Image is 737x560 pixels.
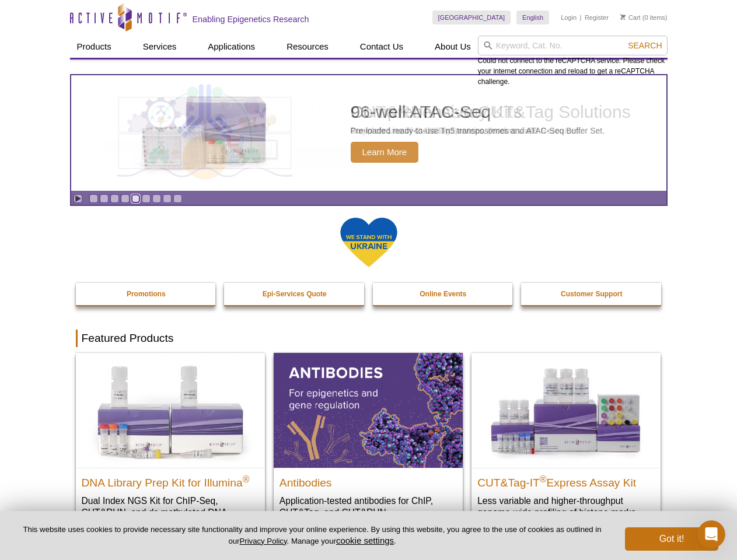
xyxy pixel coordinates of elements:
[76,353,265,467] img: DNA Library Prep Kit for Illumina
[127,290,166,298] strong: Promotions
[193,14,309,24] h2: Enabling Epigenetics Research
[76,330,662,347] h2: Featured Products
[340,216,398,268] img: We Stand With Ukraine
[82,471,259,489] h2: DNA Library Prep Kit for Illumina
[477,495,655,519] p: Less variable and higher-throughput genome-wide profiling of histone marks​.
[89,194,98,203] a: Go to slide 1
[580,10,582,24] li: |
[280,471,457,489] h2: Antibodies
[471,353,661,467] img: CUT&Tag-IT® Express Assay Kit
[274,353,463,530] a: All Antibodies Antibodies Application-tested antibodies for ChIP, CUT&Tag, and CUT&RUN.
[516,10,549,24] a: English
[697,520,725,548] iframe: Intercom live chat
[373,283,514,305] a: Online Events
[585,13,609,22] a: Register
[620,10,668,24] li: (0 items)
[420,290,466,298] strong: Online Events
[628,41,662,50] span: Search
[428,36,478,58] a: About Us
[625,527,718,551] button: Got it!
[624,40,665,51] button: Search
[132,89,278,177] img: Active Motif Kit photo
[74,194,82,203] a: Toggle autoplay
[351,103,605,121] h2: 96-well ATAC-Seq
[76,283,217,305] a: Promotions
[353,36,410,58] a: Contact Us
[71,75,666,191] a: Active Motif Kit photo 96-well ATAC-Seq Pre-loaded ready-to-use Tn5 transposomes and ATAC-Seq Buf...
[351,125,605,136] p: Pre-loaded ready-to-use Tn5 transposomes and ATAC-Seq Buffer Set.
[540,474,547,484] sup: ®
[521,283,662,305] a: Customer Support
[243,474,250,484] sup: ®
[100,194,109,203] a: Go to slide 2
[477,471,655,489] h2: CUT&Tag-IT Express Assay Kit
[351,142,419,163] span: Learn More
[478,36,668,87] div: Could not connect to the reCAPTCHA service. Please check your internet connection and reload to g...
[76,353,265,541] a: DNA Library Prep Kit for Illumina DNA Library Prep Kit for Illumina® Dual Index NGS Kit for ChIP-...
[274,353,463,467] img: All Antibodies
[19,524,606,547] p: This website uses cookies to provide necessary site functionality and improve your online experie...
[280,495,457,519] p: Application-tested antibodies for ChIP, CUT&Tag, and CUT&RUN.
[131,194,140,203] a: Go to slide 5
[152,194,161,203] a: Go to slide 7
[432,10,511,24] a: [GEOGRAPHIC_DATA]
[70,36,118,58] a: Products
[263,290,327,298] strong: Epi-Services Quote
[110,194,119,203] a: Go to slide 3
[280,36,336,58] a: Resources
[201,36,262,58] a: Applications
[121,194,130,203] a: Go to slide 4
[561,290,622,298] strong: Customer Support
[82,495,259,530] p: Dual Index NGS Kit for ChIP-Seq, CUT&RUN, and ds methylated DNA assays.
[142,194,151,203] a: Go to slide 6
[561,13,577,22] a: Login
[478,36,668,55] input: Keyword, Cat. No.
[336,535,394,545] button: cookie settings
[471,353,661,530] a: CUT&Tag-IT® Express Assay Kit CUT&Tag-IT®Express Assay Kit Less variable and higher-throughput ge...
[173,194,182,203] a: Go to slide 9
[71,75,666,191] article: 96-well ATAC-Seq
[620,13,641,22] a: Cart
[163,194,172,203] a: Go to slide 8
[620,14,626,20] img: Your Cart
[136,36,184,58] a: Services
[239,537,287,545] a: Privacy Policy
[224,283,365,305] a: Epi-Services Quote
